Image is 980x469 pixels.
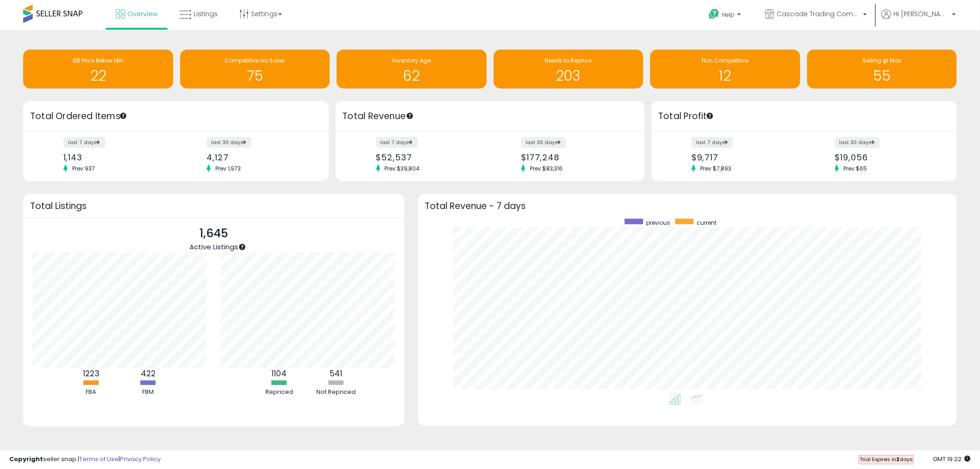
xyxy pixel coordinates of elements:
h3: Total Revenue - 7 days [425,203,950,209]
div: Repriced [251,388,307,397]
label: last 7 days [63,137,105,148]
b: 2 [896,456,899,463]
span: Selling @ Max [862,57,901,64]
a: Non Competitive 12 [650,50,800,89]
label: last 7 days [691,137,733,148]
span: Prev: $7,893 [696,165,736,172]
strong: Copyright [9,455,43,463]
a: Privacy Policy [120,455,161,463]
div: 1,143 [63,152,169,162]
h1: 75 [185,68,326,83]
div: Not Repriced [308,388,364,397]
span: current [697,219,717,227]
div: $9,717 [691,152,797,162]
a: Needs to Reprice 203 [494,50,644,89]
span: Prev: $39,804 [380,165,425,172]
span: Non Competitive [702,57,748,64]
div: $52,537 [376,152,483,162]
span: Prev: 937 [68,165,100,172]
span: BB Price Below Min [73,57,124,64]
h3: Total Profit [659,110,950,123]
span: Help [722,11,735,19]
b: 1104 [271,368,287,379]
h1: 55 [812,68,953,83]
h3: Total Revenue [343,110,638,123]
h1: 62 [341,68,482,83]
h3: Total Ordered Items [30,110,322,123]
div: 4,127 [207,152,312,162]
div: Tooltip anchor [238,243,246,251]
b: 1223 [83,368,100,379]
a: BB Price Below Min 22 [23,50,173,89]
span: Competitive No Sales [225,57,285,64]
span: Inventory Age [392,57,431,64]
a: Inventory Age 62 [337,50,487,89]
span: Hi [PERSON_NAME] [894,9,949,19]
span: Active Listings [189,242,238,252]
b: 422 [141,368,156,379]
div: seller snap | | [9,455,161,464]
span: 2025-08-11 19:22 GMT [933,455,971,463]
span: Trial Expires in days [860,456,913,463]
div: $177,248 [521,152,628,162]
a: Terms of Use [79,455,119,463]
a: Competitive No Sales 75 [180,50,330,89]
a: Help [701,1,750,30]
label: last 30 days [207,137,251,148]
div: FBA [63,388,119,397]
span: Listings [194,9,218,19]
i: Get Help [708,8,720,20]
div: Tooltip anchor [406,112,414,120]
span: Prev: 1,973 [211,165,245,172]
a: Selling @ Max 55 [807,50,957,89]
span: previous [647,219,671,227]
div: FBM [120,388,176,397]
div: $19,056 [835,152,941,162]
div: Tooltip anchor [706,112,714,120]
h3: Total Listings [30,203,397,209]
h1: 12 [655,68,796,83]
label: last 30 days [521,137,566,148]
b: 541 [330,368,342,379]
span: Cascade Trading Company [777,9,861,19]
span: Needs to Reprice [545,57,592,64]
label: last 30 days [835,137,880,148]
span: Overview [127,9,157,19]
h1: 203 [498,68,639,83]
p: 1,645 [189,225,238,242]
a: Hi [PERSON_NAME] [882,9,956,30]
span: Prev: $65 [839,165,872,172]
h1: 22 [28,68,169,83]
span: Prev: $83,316 [525,165,567,172]
label: last 7 days [376,137,418,148]
div: Tooltip anchor [119,112,127,120]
